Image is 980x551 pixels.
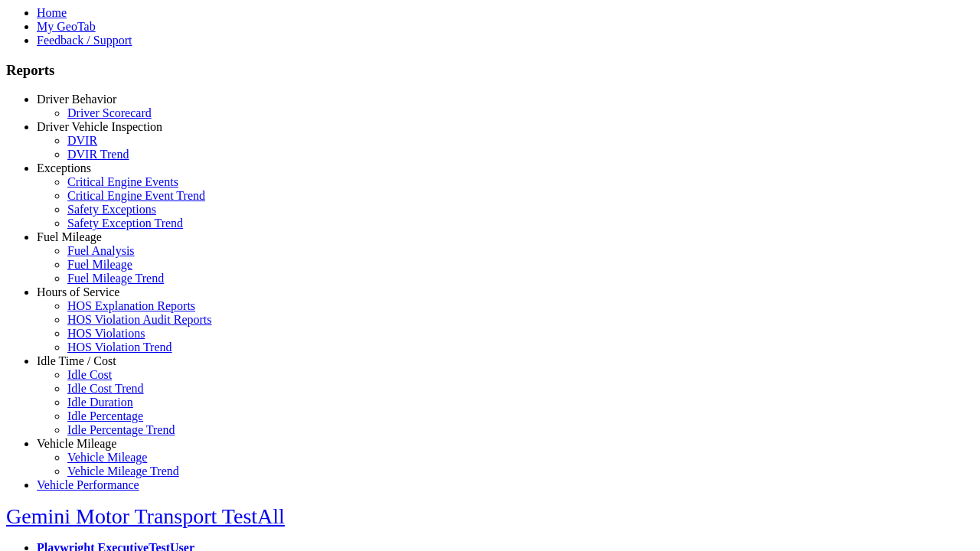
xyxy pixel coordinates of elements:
a: Fuel Mileage [37,230,102,243]
a: Idle Cost [67,368,112,381]
h3: Reports [6,62,974,79]
a: Vehicle Mileage [67,451,147,464]
a: Hours of Service [37,285,119,298]
a: Exceptions [37,161,91,174]
a: Feedback / Support [37,34,132,47]
a: Vehicle Performance [37,478,139,491]
a: Fuel Mileage Trend [67,272,164,285]
a: Idle Time / Cost [37,354,116,367]
a: DVIR Trend [67,148,129,161]
a: Critical Engine Events [67,175,178,188]
a: Gemini Motor Transport TestAll [6,504,285,528]
a: Fuel Mileage [67,258,132,271]
a: HOS Violations [67,327,145,340]
a: Vehicle Mileage [37,437,116,450]
a: Safety Exception Trend [67,217,183,230]
a: Safety Exceptions [67,203,156,216]
a: My GeoTab [37,20,96,33]
a: Idle Percentage [67,409,143,422]
a: Idle Duration [67,396,133,409]
a: Idle Percentage Trend [67,423,175,436]
a: HOS Violation Audit Reports [67,313,212,326]
a: Home [37,6,67,19]
a: Fuel Analysis [67,244,135,257]
a: Idle Cost Trend [67,382,144,395]
a: Driver Vehicle Inspection [37,120,162,133]
a: Driver Scorecard [67,106,152,119]
a: Vehicle Mileage Trend [67,465,179,478]
a: HOS Explanation Reports [67,299,195,312]
a: DVIR [67,134,97,147]
a: HOS Violation Trend [67,341,172,354]
a: Critical Engine Event Trend [67,189,205,202]
a: Driver Behavior [37,93,116,106]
